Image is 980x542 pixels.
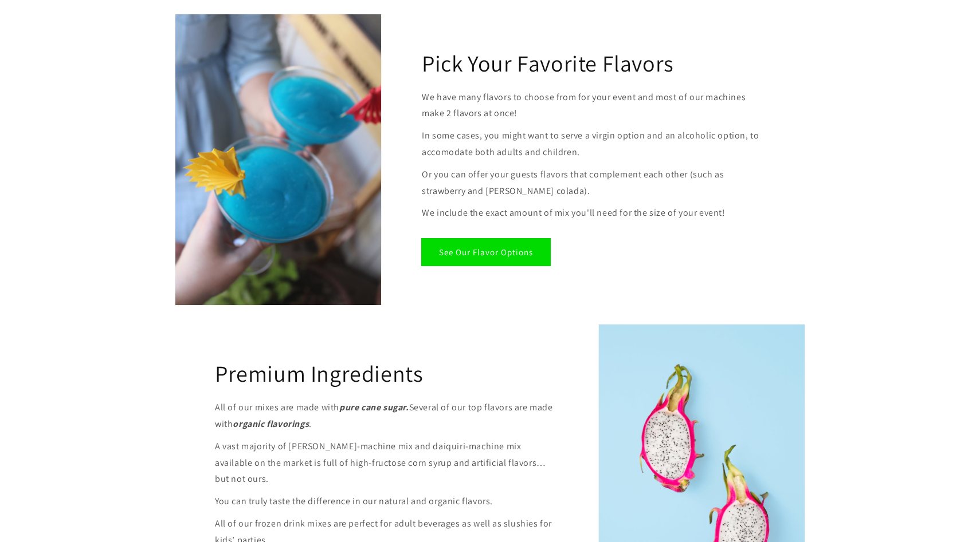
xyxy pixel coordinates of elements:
[422,239,550,266] a: See Our Flavor Options
[215,438,558,488] p: A vast majority of [PERSON_NAME]-machine mix and daiquiri-machine mix available on the market is ...
[422,167,765,200] p: Or you can offer your guests flavors that complement each other (such as strawberry and [PERSON_N...
[175,14,381,306] img: IMG_3263.JPG
[339,401,409,413] strong: pure cane sugar.
[215,358,423,388] h2: Premium Ingredients
[233,418,309,430] strong: organic flavorings
[422,128,765,161] p: In some cases, you might want to serve a virgin option and an alcoholic option, to accomodate bot...
[215,399,558,433] p: All of our mixes are made with Several of our top flavors are made with .
[422,89,765,122] p: We have many flavors to choose from for your event and most of our machines make 2 flavors at once!
[422,48,674,78] h2: Pick Your Favorite Flavors
[422,205,765,221] p: We include the exact amount of mix you'll need for the size of your event!
[215,493,558,510] p: You can truly taste the difference in our natural and organic flavors.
